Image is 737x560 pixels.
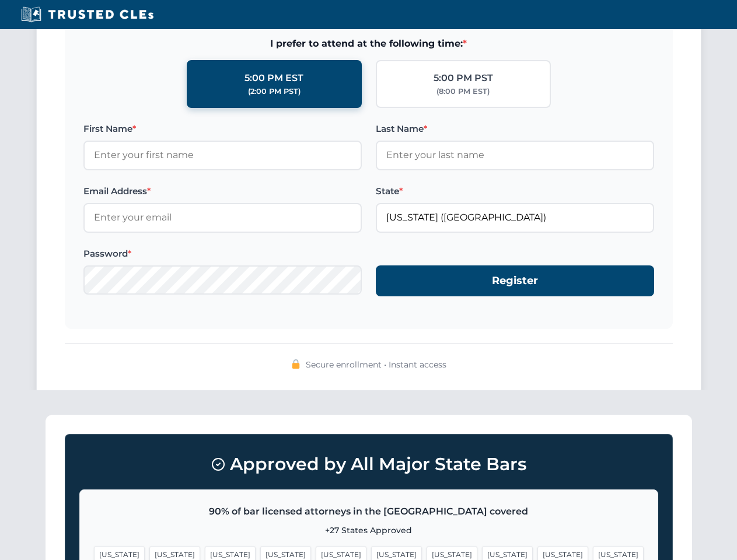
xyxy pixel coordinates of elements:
[83,184,362,198] label: Email Address
[83,141,362,170] input: Enter your first name
[83,36,654,51] span: I prefer to attend at the following time:
[306,358,446,371] span: Secure enrollment • Instant access
[434,71,493,86] div: 5:00 PM PST
[436,86,490,97] div: (8:00 PM EST)
[291,359,301,369] img: 🔒
[376,184,654,198] label: State
[376,203,654,232] input: Florida (FL)
[244,71,303,86] div: 5:00 PM EST
[18,6,157,23] img: Trusted CLEs
[94,504,644,519] p: 90% of bar licensed attorneys in the [GEOGRAPHIC_DATA] covered
[83,122,362,136] label: First Name
[79,449,658,480] h3: Approved by All Major State Bars
[376,141,654,170] input: Enter your last name
[376,122,654,136] label: Last Name
[376,265,654,296] button: Register
[83,247,362,261] label: Password
[248,86,301,97] div: (2:00 PM PST)
[94,524,644,537] p: +27 States Approved
[83,203,362,232] input: Enter your email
